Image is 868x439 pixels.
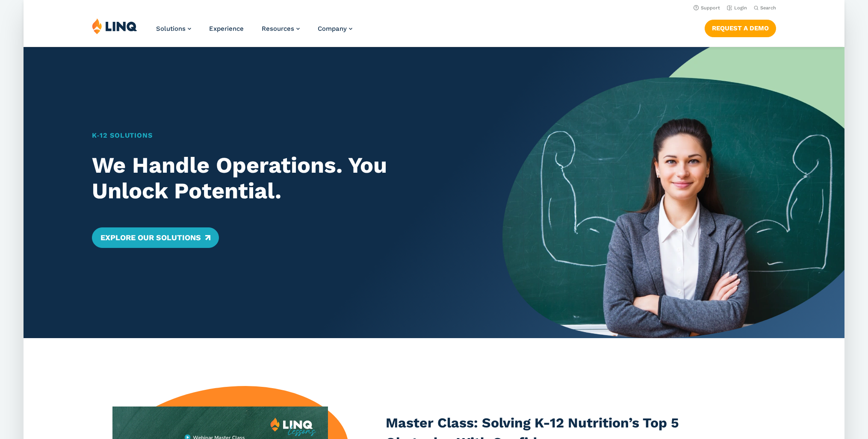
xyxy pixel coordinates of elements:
[754,5,776,11] button: Open Search Bar
[92,18,137,34] img: LINQ | K‑12 Software
[705,18,776,37] nav: Button Navigation
[92,130,469,141] h1: K‑12 Solutions
[318,25,352,32] a: Company
[209,25,244,32] a: Experience
[694,5,720,11] a: Support
[705,20,776,37] a: Request a Demo
[318,25,347,32] span: Company
[727,5,747,11] a: Login
[92,153,469,204] h2: We Handle Operations. You Unlock Potential.
[24,3,844,12] nav: Utility Navigation
[156,25,191,32] a: Solutions
[92,227,219,248] a: Explore Our Solutions
[156,25,186,32] span: Solutions
[262,25,294,32] span: Resources
[502,47,844,338] img: Home Banner
[262,25,300,32] a: Resources
[760,5,776,11] span: Search
[156,18,352,46] nav: Primary Navigation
